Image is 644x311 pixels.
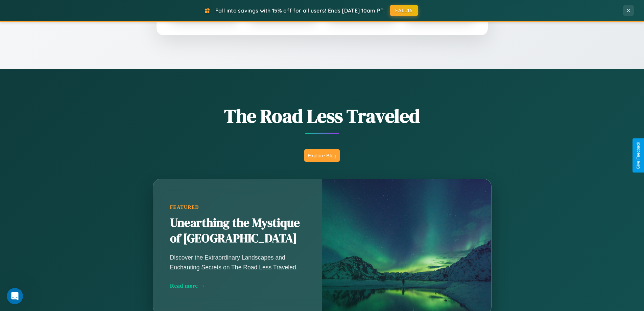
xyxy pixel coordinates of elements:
button: Explore Blog [304,149,340,162]
div: Give Feedback [636,142,641,169]
iframe: Intercom live chat [7,288,23,304]
div: Read more → [170,282,305,289]
h2: Unearthing the Mystique of [GEOGRAPHIC_DATA] [170,215,305,246]
div: Featured [170,204,305,210]
button: FALL15 [390,5,418,16]
span: Fall into savings with 15% off for all users! Ends [DATE] 10am PT. [215,7,385,14]
p: Discover the Extraordinary Landscapes and Enchanting Secrets on The Road Less Traveled. [170,253,305,272]
h1: The Road Less Traveled [119,103,525,129]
